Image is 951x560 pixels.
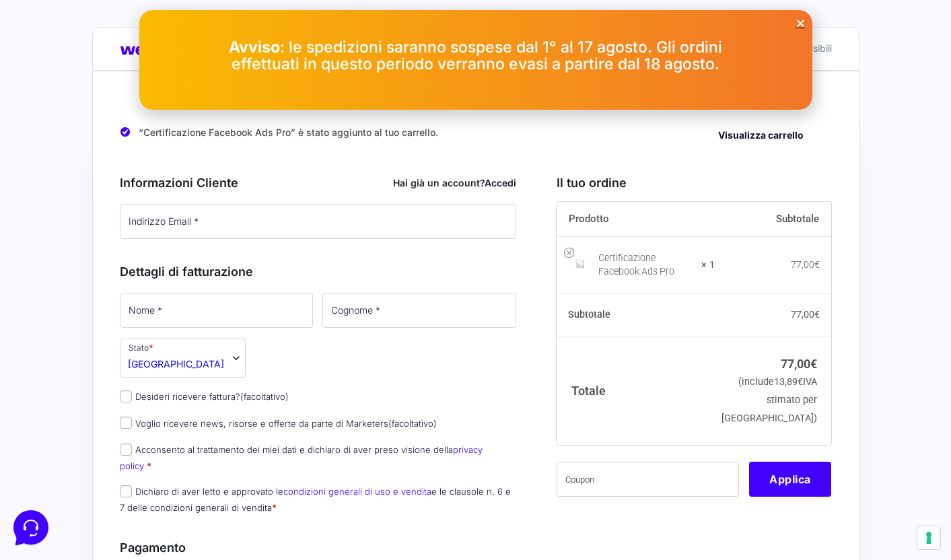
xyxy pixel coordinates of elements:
p: Aiuto [207,451,227,463]
img: dark [27,77,43,94]
h3: Il tuo ordine [557,174,831,192]
span: € [814,309,820,320]
small: (include IVA stimato per [GEOGRAPHIC_DATA]) [721,376,817,424]
p: Home [40,451,63,463]
input: Cerca un articolo... [30,250,220,264]
a: privacy policy [120,444,483,470]
a: Visualizza carrello [709,125,813,146]
button: Applica [749,462,831,497]
span: (facoltativo) [240,391,289,402]
input: Indirizzo Email * [120,204,517,239]
input: Voglio ricevere news, risorse e offerte da parte di Marketers(facoltativo) [120,417,132,429]
button: Le tue preferenze relative al consenso per le tecnologie di tracciamento [917,526,940,549]
img: dark [22,129,48,155]
span: [PERSON_NAME] [57,127,214,141]
span: Italia [128,357,224,371]
span: (facoltativo) [388,418,437,429]
p: Messaggi [116,451,153,463]
button: Inizia una conversazione [22,168,248,195]
th: Subtotale [557,293,715,337]
span: Stato [120,339,246,378]
button: Home [11,432,94,463]
iframe: Customerly Messenger Launcher [11,508,51,548]
div: Hai già un account? [393,176,516,190]
span: Inizia una conversazione [87,176,199,186]
a: Close [796,18,806,28]
a: [PERSON_NAME][PERSON_NAME], ti lascio il testo della mail per procedere: "[PERSON_NAME], il tuo [... [16,122,253,162]
span: € [810,357,817,371]
input: Coupon [557,462,739,497]
a: condizioni generali di uso e vendita [283,486,431,497]
bdi: 77,00 [781,357,817,371]
a: [DEMOGRAPHIC_DATA] tutto [120,54,248,65]
th: Prodotto [557,202,715,237]
img: dark [32,87,48,103]
span: Le tue conversazioni [22,54,114,65]
th: Subtotale [715,202,832,237]
label: Voglio ricevere news, risorse e offerte da parte di Marketers [120,418,437,429]
strong: Avviso [229,38,280,57]
span: € [814,259,820,270]
p: [PERSON_NAME], ti lascio il testo della mail per procedere: "[PERSON_NAME], il tuo [PERSON_NAME] ... [57,143,214,157]
h3: Dettagli di fatturazione [120,262,517,281]
button: Messaggi [94,432,176,463]
p: Tu: 🖼 Image [57,92,215,105]
button: Aiuto [176,432,258,463]
label: Dichiaro di aver letto e approvato le e le clausole n. 6 e 7 delle condizioni generali di vendita [120,486,511,512]
input: Dichiaro di aver letto e approvato lecondizioni generali di uso e venditae le clausole n. 6 e 7 d... [120,485,132,497]
a: Accedi [485,177,516,188]
div: “Certificazione Facebook Ads Pro” è stato aggiunto al tuo carrello. [120,116,832,150]
label: Acconsento al trattamento dei miei dati e dichiaro di aver preso visione della [120,444,483,470]
input: Desideri ricevere fattura?(facoltativo) [120,390,132,403]
h3: Pagamento [120,538,517,557]
p: : le spedizioni saranno sospese dal 1° al 17 agosto. Gli ordini effettuati in questo periodo verr... [207,39,745,73]
strong: × 1 [701,258,715,272]
span: 13,89 [774,376,803,388]
div: Certificazione Facebook Ads Pro [598,252,693,279]
p: 7 gg fa [222,127,248,139]
span: € [798,376,803,388]
h3: Informazioni Cliente [120,174,517,192]
input: Cognome * [322,293,516,328]
p: 25 s fa [223,75,248,87]
a: MarketersTu:🖼 Image25 s fa [16,70,253,110]
bdi: 77,00 [791,259,820,270]
span: Marketers [57,75,215,89]
input: Acconsento al trattamento dei miei dati e dichiaro di aver preso visione dellaprivacy policy [120,444,132,456]
span: Trova una risposta [22,221,105,232]
input: Nome * [120,293,314,328]
img: Segnaposto [568,252,592,275]
th: Totale [557,337,715,445]
img: dark [22,87,38,103]
bdi: 77,00 [791,309,820,320]
h2: [PERSON_NAME] 👋 [11,11,226,32]
label: Desideri ricevere fattura? [120,391,289,402]
a: Apri Centro Assistenza [143,221,248,232]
